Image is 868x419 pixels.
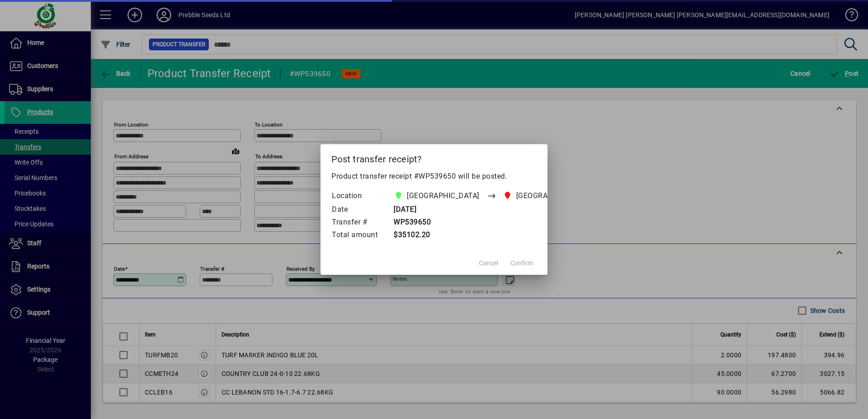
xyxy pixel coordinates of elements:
[387,229,606,242] td: $35102.20
[331,171,537,182] p: Product transfer receipt #WP539650 will be posted.
[331,216,387,229] td: Transfer #
[321,144,547,171] h2: Post transfer receipt?
[392,190,483,202] span: CHRISTCHURCH
[407,190,479,201] span: [GEOGRAPHIC_DATA]
[331,189,387,204] td: Location
[516,190,589,201] span: [GEOGRAPHIC_DATA]
[387,204,606,216] td: [DATE]
[331,204,387,216] td: Date
[331,229,387,242] td: Total amount
[387,216,606,229] td: WP539650
[501,190,592,202] span: PALMERSTON NORTH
